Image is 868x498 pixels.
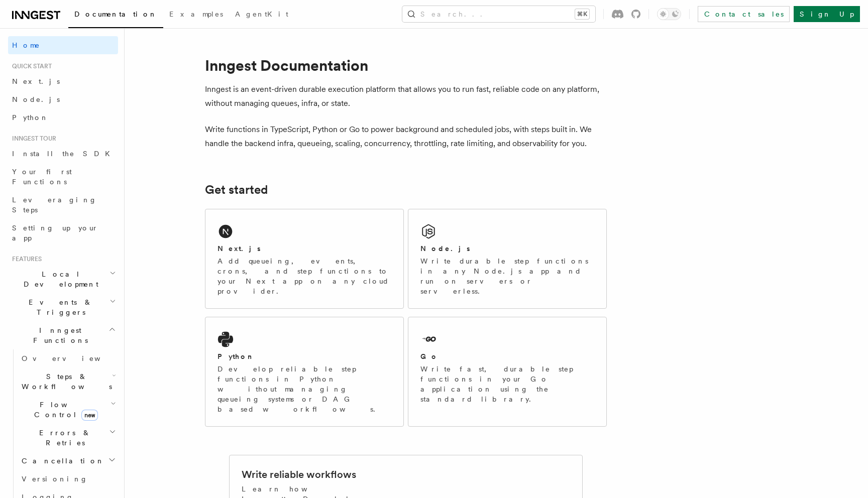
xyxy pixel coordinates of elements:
[163,3,229,27] a: Examples
[18,400,111,420] span: Flow Control
[8,108,118,127] a: Python
[18,452,118,470] button: Cancellation
[8,135,56,143] span: Inngest tour
[18,367,118,396] button: Steps & Workflows
[68,3,163,28] a: Documentation
[229,3,294,27] a: AgentKit
[8,62,52,70] span: Quick start
[12,196,97,214] span: Leveraging Steps
[794,6,860,22] a: Sign Up
[8,321,118,349] button: Inngest Functions
[8,325,108,345] span: Inngest Functions
[8,269,110,289] span: Local Development
[8,293,118,321] button: Events & Triggers
[242,467,356,481] h2: Write reliable workflows
[12,150,116,158] span: Install the SDK
[420,243,470,254] h2: Node.js
[218,351,255,361] h2: Python
[12,95,60,103] span: Node.js
[8,265,118,293] button: Local Development
[18,456,104,466] span: Cancellation
[8,219,118,247] a: Setting up your app
[12,168,72,186] span: Your first Functions
[205,122,607,151] p: Write functions in TypeScript, Python or Go to power background and scheduled jobs, with steps bu...
[12,224,98,242] span: Setting up your app
[8,163,118,191] a: Your first Functions
[8,255,42,263] span: Features
[205,56,607,74] h1: Inngest Documentation
[408,209,607,309] a: Node.jsWrite durable step functions in any Node.js app and run on servers or serverless.
[18,371,112,392] span: Steps & Workflows
[698,6,790,22] a: Contact sales
[657,8,681,20] button: Toggle dark mode
[18,428,109,448] span: Errors & Retries
[81,410,98,421] span: new
[8,145,118,163] a: Install the SDK
[402,6,595,22] button: Search...⌘K
[18,424,118,452] button: Errors & Retries
[218,256,391,296] p: Add queueing, events, crons, and step functions to your Next app on any cloud provider.
[420,364,594,404] p: Write fast, durable step functions in your Go application using the standard library.
[12,113,49,121] span: Python
[235,10,288,18] span: AgentKit
[205,183,268,197] a: Get started
[218,364,391,414] p: Develop reliable step functions in Python without managing queueing systems or DAG based workflows.
[8,90,118,108] a: Node.js
[12,77,60,85] span: Next.js
[8,191,118,219] a: Leveraging Steps
[420,351,439,361] h2: Go
[8,72,118,90] a: Next.js
[8,297,110,317] span: Events & Triggers
[205,317,404,427] a: PythonDevelop reliable step functions in Python without managing queueing systems or DAG based wo...
[8,36,118,54] a: Home
[18,349,118,367] a: Overview
[205,82,607,110] p: Inngest is an event-driven durable execution platform that allows you to run fast, reliable code ...
[205,209,404,309] a: Next.jsAdd queueing, events, crons, and step functions to your Next app on any cloud provider.
[218,243,261,254] h2: Next.js
[169,10,223,18] span: Examples
[22,475,88,483] span: Versioning
[12,40,40,50] span: Home
[22,354,125,362] span: Overview
[18,396,118,424] button: Flow Controlnew
[575,9,589,19] kbd: ⌘K
[408,317,607,427] a: GoWrite fast, durable step functions in your Go application using the standard library.
[420,256,594,296] p: Write durable step functions in any Node.js app and run on servers or serverless.
[74,10,157,18] span: Documentation
[18,470,118,488] a: Versioning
